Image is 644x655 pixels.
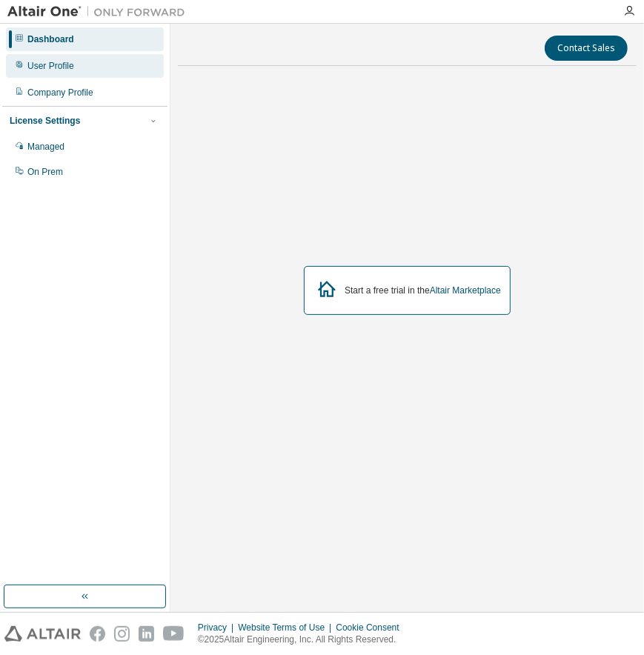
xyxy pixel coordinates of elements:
[7,4,193,19] img: Altair One
[27,87,93,99] div: Company Profile
[345,285,501,296] div: Start a free trial in the
[198,622,238,634] div: Privacy
[238,622,336,634] div: Website Terms of Use
[139,626,154,642] img: linkedin.svg
[27,141,64,153] div: Managed
[198,634,408,646] p: © 2025 Altair Engineering, Inc. All Rights Reserved.
[163,626,185,642] img: youtube.svg
[27,33,74,45] div: Dashboard
[90,626,105,642] img: facebook.svg
[10,115,80,127] div: License Settings
[27,166,63,178] div: On Prem
[336,622,408,634] div: Cookie Consent
[114,626,130,642] img: instagram.svg
[430,285,501,296] a: Altair Marketplace
[545,36,628,61] button: Contact Sales
[4,626,81,642] img: altair_logo.svg
[27,60,74,72] div: User Profile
